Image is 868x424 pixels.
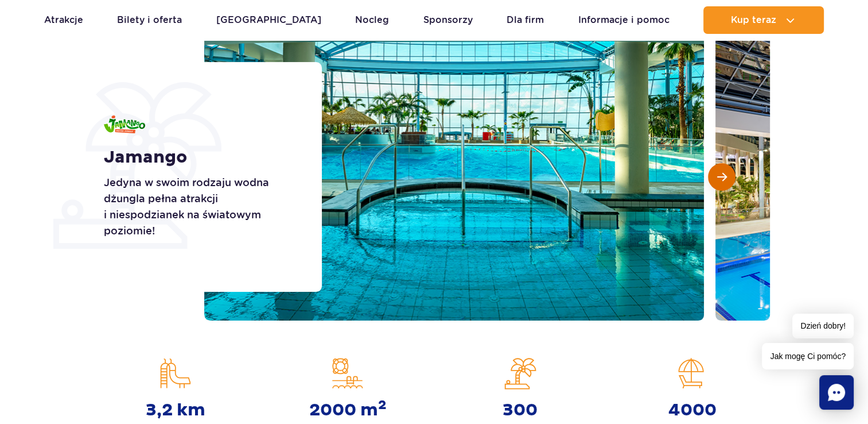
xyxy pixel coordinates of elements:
a: Sponsorzy [423,6,473,34]
strong: 3,2 km [146,400,205,421]
p: Jedyna w swoim rodzaju wodna dżungla pełna atrakcji i niespodzianek na światowym poziomie! [104,175,296,239]
div: Chat [819,375,854,410]
a: Nocleg [355,6,389,34]
img: Jamango [104,115,145,133]
strong: 300 [503,400,538,421]
a: Informacje i pomoc [578,6,670,34]
a: Bilety i oferta [117,6,182,34]
span: Dzień dobry! [792,314,854,338]
strong: 2000 m [309,400,387,421]
a: Dla firm [507,6,544,34]
h1: Jamango [104,147,296,168]
button: Następny slajd [708,163,735,191]
span: Jak mogę Ci pomóc? [762,343,854,369]
span: Kup teraz [731,15,776,25]
strong: 4000 [668,400,717,421]
a: Atrakcje [44,6,83,34]
button: Kup teraz [703,6,824,34]
sup: 2 [378,397,387,413]
a: [GEOGRAPHIC_DATA] [216,6,321,34]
